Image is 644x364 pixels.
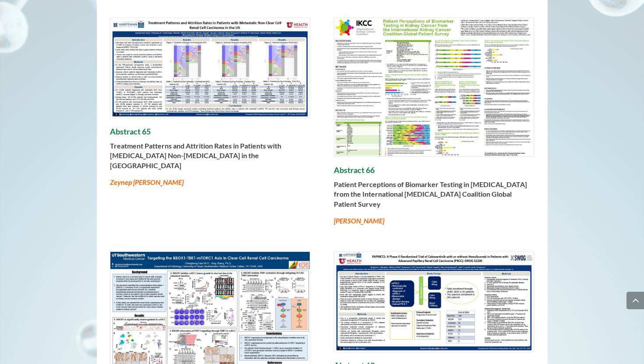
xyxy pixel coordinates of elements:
strong: Treatment Patterns and Attrition Rates in Patients with [MEDICAL_DATA] Non-[MEDICAL_DATA] in the ... [110,141,281,170]
img: 69_Maughan_Benjamin [334,252,534,352]
img: 66_Jonasch_Eric [334,18,534,156]
strong: Patient Perceptions of Biomarker Testing in [MEDICAL_DATA] from the International [MEDICAL_DATA] ... [334,180,527,208]
em: Zeynep [PERSON_NAME] [110,178,184,186]
img: 65_Ozay_Zeynep Irem [110,18,310,118]
h4: Abstract 65 [110,127,311,141]
h4: Abstract 66 [334,166,534,180]
em: [PERSON_NAME] [334,216,384,225]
